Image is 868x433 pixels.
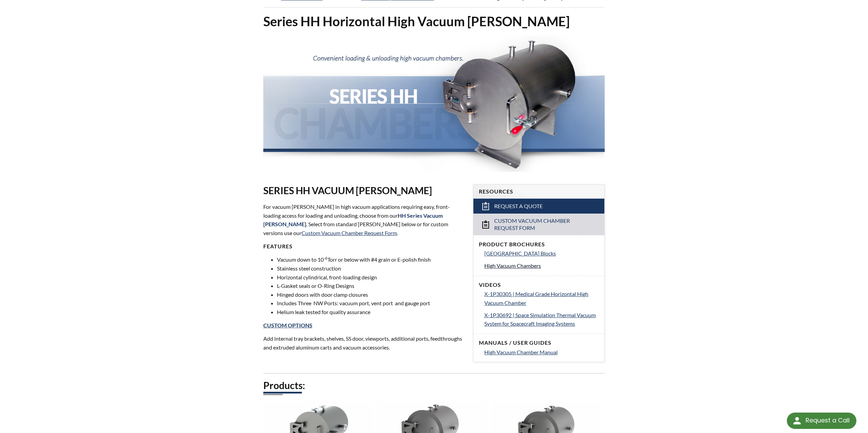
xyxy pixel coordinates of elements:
[484,262,541,269] span: High Vacuum Chambers
[787,413,856,429] div: Request a Call
[324,256,327,261] sup: -6
[473,214,604,235] a: Custom Vacuum Chamber Request Form
[263,184,465,197] h2: SERIES HH VACUUM [PERSON_NAME]
[806,413,850,428] div: Request a Call
[484,250,556,257] span: [GEOGRAPHIC_DATA] Blocks
[479,241,599,248] h4: Product Brochures
[484,249,599,258] a: [GEOGRAPHIC_DATA] Blocks
[484,261,599,270] a: High Vacuum Chambers
[277,308,465,316] li: Helium leak tested for quality assurance
[479,281,599,289] h4: Videos
[484,290,599,307] a: X-1P30305 | Medical Grade Horizontal High Vacuum Chamber
[277,290,465,299] li: Hinged doors with door clamp closures
[484,311,599,328] a: X-1P30692 | Space Simulation Thermal Vacuum System for Spacecraft Imaging Systems
[484,291,588,306] span: X-1P30305 | Medical Grade Horizontal High Vacuum Chamber
[277,255,465,264] li: Vacuum down to 10 Torr or below with #4 grain or E-polish finish
[479,339,599,346] h4: Manuals / User Guides
[494,217,586,232] span: Custom Vacuum Chamber Request Form
[263,35,605,172] img: Series HH Chamber
[263,202,465,237] p: For vacuum [PERSON_NAME] in high vacuum applications requiring easy, front-loading access for loa...
[263,13,605,30] h1: Series HH Horizontal High Vacuum [PERSON_NAME]
[277,299,465,308] li: Includes Three NW Ports: vacuum port, vent port and gauge port
[484,348,599,357] a: High Vacuum Chamber Manual
[484,349,558,355] span: High Vacuum Chamber Manual
[277,273,465,282] li: Horizontal cylindrical, front-loading design
[301,230,397,236] a: Custom Vacuum Chamber Request Form
[263,334,465,352] p: Add internal tray brackets, shelves, SS door, viewports, additional ports, feedthroughs and extru...
[484,312,596,327] span: X-1P30692 | Space Simulation Thermal Vacuum System for Spacecraft Imaging Systems
[263,379,605,392] h2: Products:
[277,281,465,290] li: L-Gasket seals or O-Ring Designs
[263,322,312,328] a: CUSTOM OPTIONS
[263,243,465,250] h4: FEATURES
[473,199,604,214] a: Request a Quote
[792,415,803,426] img: round button
[479,188,599,195] h4: Resources
[494,203,543,210] span: Request a Quote
[277,264,465,273] li: Stainless steel construction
